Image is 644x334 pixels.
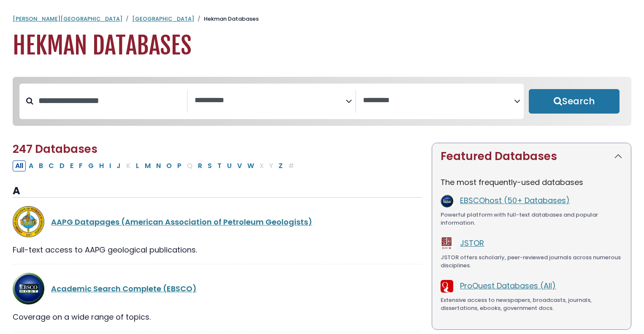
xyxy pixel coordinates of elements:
textarea: Search [195,96,346,105]
button: Filter Results M [142,160,153,171]
a: AAPG Datapages (American Association of Petroleum Geologists) [51,217,312,227]
a: EBSCOhost (50+ Databases) [460,195,570,206]
div: Full-text access to AAPG geological publications. [13,244,422,255]
button: Submit for Search Results [529,89,620,114]
input: Search database by title or keyword [33,94,187,108]
h1: Hekman Databases [13,32,631,60]
button: Filter Results H [97,160,106,171]
button: Filter Results E [68,160,76,171]
button: Filter Results D [57,160,67,171]
button: Filter Results C [46,160,57,171]
nav: Search filters [13,77,631,126]
a: Academic Search Complete (EBSCO) [51,283,197,294]
div: Extensive access to newspapers, broadcasts, journals, dissertations, ebooks, government docs. [441,296,622,312]
button: Filter Results F [76,160,85,171]
nav: breadcrumb [13,15,631,23]
div: Alpha-list to filter by first letter of database name [13,160,298,171]
div: JSTOR offers scholarly, peer-reviewed journals across numerous disciplines. [441,253,622,270]
button: Filter Results S [205,160,214,171]
button: Filter Results J [114,160,123,171]
div: Coverage on a wide range of topics. [13,311,422,323]
button: Filter Results Z [276,160,285,171]
a: [PERSON_NAME][GEOGRAPHIC_DATA] [13,15,122,23]
p: The most frequently-used databases [441,177,622,188]
button: Filter Results G [86,160,96,171]
button: Filter Results P [175,160,184,171]
button: Filter Results A [26,160,36,171]
button: Filter Results U [225,160,234,171]
button: Filter Results W [245,160,257,171]
div: Powerful platform with full-text databases and popular information. [441,211,622,227]
button: Filter Results I [107,160,114,171]
li: Hekman Databases [194,15,259,23]
a: JSTOR [460,238,484,248]
button: All [13,160,26,171]
button: Filter Results N [154,160,163,171]
button: Featured Databases [432,143,631,170]
button: Filter Results T [215,160,224,171]
button: Filter Results B [36,160,46,171]
textarea: Search [363,96,514,105]
a: [GEOGRAPHIC_DATA] [132,15,194,23]
button: Filter Results O [164,160,174,171]
button: Filter Results R [195,160,205,171]
span: 247 Databases [13,141,97,157]
button: Filter Results V [235,160,244,171]
a: ProQuest Databases (All) [460,280,556,291]
button: Filter Results L [133,160,142,171]
h3: A [13,185,422,198]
